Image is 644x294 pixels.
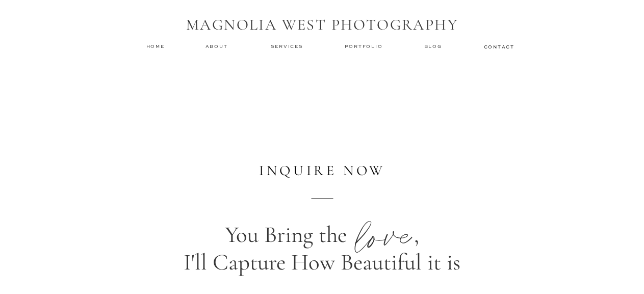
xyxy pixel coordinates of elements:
[245,162,400,179] h2: inquire now
[484,43,513,50] a: contact
[424,43,445,50] a: Blog
[345,43,385,50] a: Portfolio
[179,16,465,35] h1: MAGNOLIA WEST PHOTOGRAPHY
[353,199,421,263] p: love
[205,43,231,50] a: about
[72,221,573,284] p: You Bring the , I'll Capture How Beautiful it is
[271,43,305,50] a: services
[146,43,166,50] a: home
